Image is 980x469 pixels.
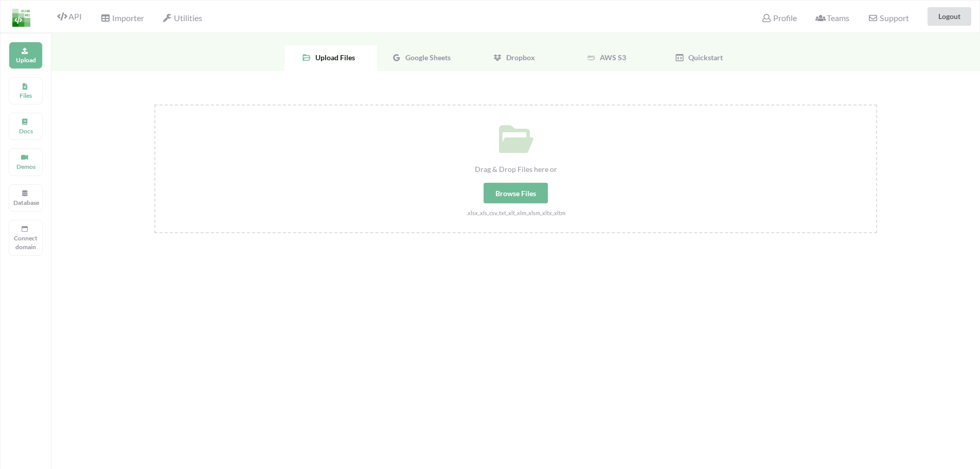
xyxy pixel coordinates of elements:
small: .xlsx,.xls,.csv,.txt,.xlt,.xlm,.xlsm,.xltx,.xltm [467,210,565,216]
span: Profile [761,13,796,23]
span: Dropbox [502,53,535,62]
p: Docs [13,127,38,135]
button: Logout [928,7,971,26]
p: Database [13,198,38,207]
p: Demos [13,162,38,171]
span: Teams [815,13,849,23]
div: Drag & Drop Files here or [155,164,876,175]
span: Upload Files [311,53,355,62]
div: Browse Files [484,183,548,203]
img: LogoIcon.png [12,9,30,27]
p: Files [13,91,38,100]
span: Support [868,14,908,22]
span: Google Sheets [401,53,451,62]
p: Connect domain [13,234,38,251]
span: AWS S3 [596,53,626,62]
span: Quickstart [684,53,723,62]
span: API [57,11,82,21]
span: Utilities [163,13,202,23]
span: Importer [100,13,144,23]
p: Upload [13,56,38,64]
